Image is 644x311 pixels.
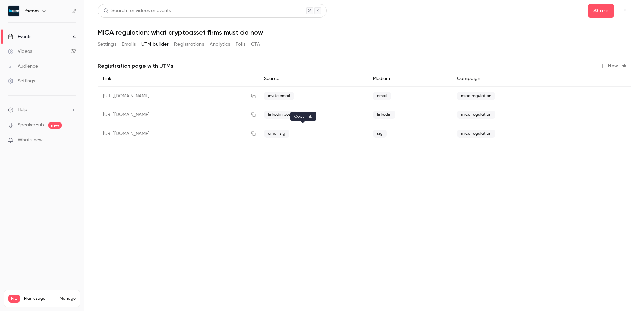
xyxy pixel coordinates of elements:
span: linkedin post [264,111,296,119]
button: Analytics [210,39,230,50]
div: [URL][DOMAIN_NAME] [98,87,259,106]
span: Help [18,106,27,113]
span: Pro [8,295,20,303]
span: linkedin [373,111,395,119]
button: Share [588,4,614,18]
div: Events [8,33,31,40]
span: mica regulation [457,130,495,138]
button: UTM builder [141,39,169,50]
button: New link [597,61,631,71]
span: sig [373,130,387,138]
iframe: Noticeable Trigger [68,137,76,143]
a: SpeakerHub [18,122,44,129]
span: What's new [18,137,43,144]
div: Link [98,71,259,87]
div: Settings [8,78,35,84]
h6: fscom [25,8,39,14]
div: Medium [367,71,452,87]
div: Source [259,71,367,87]
span: invite email [264,92,294,100]
span: mica regulation [457,92,495,100]
div: [URL][DOMAIN_NAME] [98,105,259,124]
img: fscom [8,6,19,16]
button: Emails [122,39,136,50]
p: Registration page with [98,62,173,70]
span: Plan usage [24,296,56,301]
button: CTA [251,39,260,50]
div: Audience [8,63,38,70]
span: email [373,92,391,100]
li: help-dropdown-opener [8,106,76,113]
span: new [48,122,62,129]
div: Campaign [452,71,576,87]
span: email sig [264,130,289,138]
h1: MiCA regulation: what cryptoasset firms must do now [98,28,631,36]
div: Videos [8,48,32,55]
span: mica regulation [457,111,495,119]
a: Manage [60,296,76,301]
a: UTMs [159,62,173,70]
div: [URL][DOMAIN_NAME] [98,124,259,143]
button: Registrations [174,39,204,50]
button: Polls [236,39,246,50]
div: Search for videos or events [103,7,171,14]
button: Settings [98,39,116,50]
